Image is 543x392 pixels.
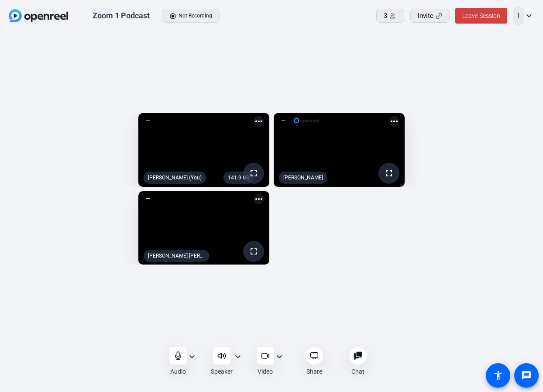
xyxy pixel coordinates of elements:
button: Invite [410,9,450,23]
mat-icon: accessibility [493,370,503,381]
div: [PERSON_NAME] [279,172,327,184]
div: Share [306,367,322,376]
span: 3 [384,11,387,21]
mat-icon: fullscreen [384,168,394,179]
button: 3 [376,9,404,23]
button: Leave Session [455,8,507,24]
span: Leave Session [462,12,500,19]
mat-icon: more_horiz [389,116,399,127]
span: Invite [418,11,433,21]
div: Zoom 1 Podcast [93,10,150,21]
div: Audio [170,367,186,376]
div: Speaker [211,367,233,376]
mat-icon: message [521,370,532,381]
mat-icon: more_horiz [254,194,264,204]
div: [PERSON_NAME] (You) [144,172,206,184]
div: 141.9 GB [223,172,254,184]
div: [PERSON_NAME] [PERSON_NAME] [144,250,209,262]
mat-icon: expand_more [187,351,197,362]
mat-icon: fullscreen [248,246,259,257]
mat-icon: expand_more [524,10,534,21]
mat-icon: expand_more [233,351,243,362]
img: logo [293,116,320,125]
img: OpenReel logo [9,9,68,22]
mat-icon: more_horiz [254,116,264,127]
div: I [513,7,524,25]
mat-icon: fullscreen [248,168,259,179]
div: Chat [351,367,364,376]
mat-icon: expand_more [274,351,285,362]
div: Video [258,367,273,376]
